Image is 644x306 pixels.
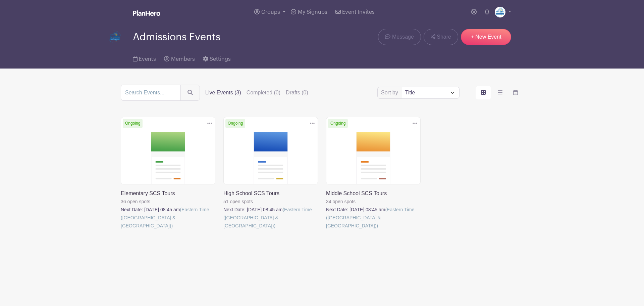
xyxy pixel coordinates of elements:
[133,32,220,43] span: Admissions Events
[133,47,156,69] a: Events
[105,27,125,47] img: Admissions%20Logo%20%20(2).png
[381,89,400,97] label: Sort by
[342,9,375,15] span: Event Invites
[392,33,414,41] span: Message
[121,85,181,101] input: Search Events...
[298,9,327,15] span: My Signups
[461,29,511,45] a: + New Event
[378,29,421,45] a: Message
[437,33,451,41] span: Share
[286,89,308,97] label: Drafts (0)
[133,10,160,16] img: logo_white-6c42ec7e38ccf1d336a20a19083b03d10ae64f83f12c07503d8b9e83406b4c7d.svg
[424,29,458,45] a: Share
[171,56,195,62] span: Members
[205,89,308,97] div: filters
[210,56,231,62] span: Settings
[261,9,280,15] span: Groups
[164,47,195,69] a: Members
[495,7,505,17] img: Admisions%20Logo.png
[139,56,156,62] span: Events
[205,89,241,97] label: Live Events (3)
[203,47,231,69] a: Settings
[476,86,523,99] div: order and view
[247,89,280,97] label: Completed (0)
